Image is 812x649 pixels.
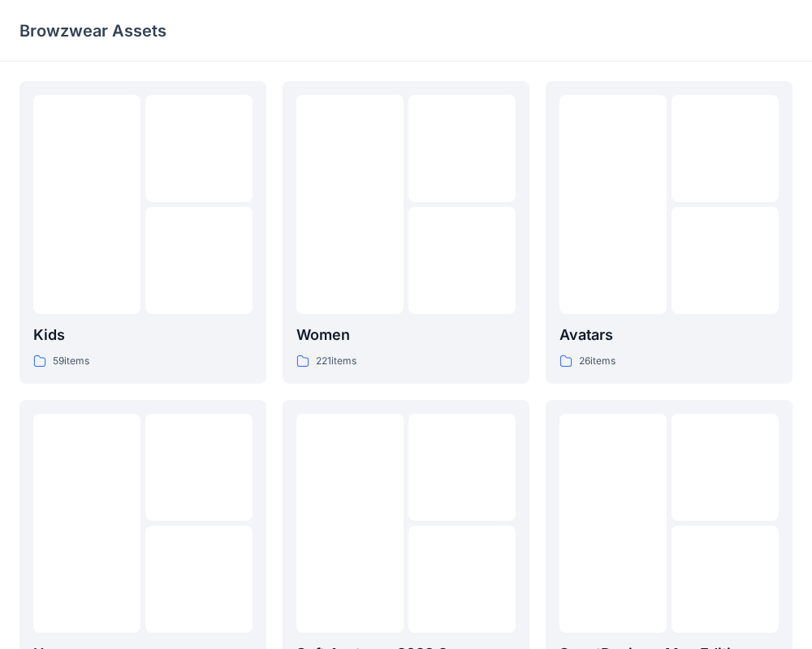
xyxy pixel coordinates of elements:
p: Browzwear Assets [19,19,166,42]
p: 221 items [316,353,356,370]
a: Kids59items [19,81,266,384]
a: Avatars26items [546,81,793,384]
p: 26 items [579,353,615,370]
a: Women221items [283,81,529,384]
p: 59 items [53,353,89,370]
p: Kids [33,324,253,346]
p: Avatars [559,324,779,346]
p: Women [296,324,516,346]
